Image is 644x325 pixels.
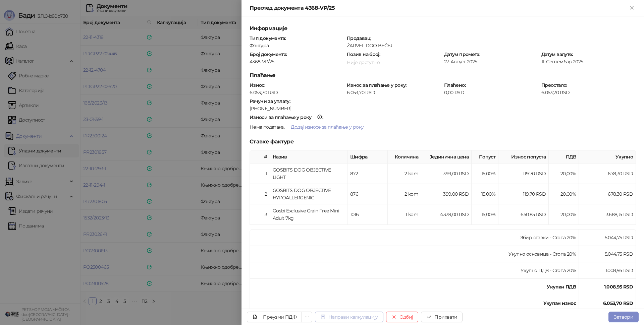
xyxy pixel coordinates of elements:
[346,89,442,95] div: 6.053,70 RSD
[421,184,472,204] td: 399,00 RSD
[443,59,539,65] div: 27. Август 2025.
[386,312,419,322] button: Одбиј
[250,82,265,88] strong: Износ :
[560,171,576,177] span: 20,00 %
[247,312,302,322] a: Преузми ПДФ
[472,204,498,225] td: 15,00%
[305,315,309,319] span: ellipsis
[270,150,347,164] th: Назив
[498,150,549,164] th: Износ попуста
[472,150,498,164] th: Попуст
[250,230,579,246] td: Збир ставки - Стопа 20%
[472,164,498,184] td: 15,00%
[250,4,628,12] div: Преглед документа 4368-VP/25
[541,82,567,88] strong: Преостало :
[347,59,380,65] span: Није доступно
[549,150,579,164] th: ПДВ
[579,262,636,279] td: 1.008,95 RSD
[498,184,549,204] td: 119,70 RSD
[250,98,290,104] strong: Рачуни за уплату :
[579,164,636,184] td: 678,30 RSD
[250,51,287,57] strong: Број документа :
[579,204,636,225] td: 3.688,15 RSD
[560,191,576,197] span: 20,00 %
[249,89,345,95] div: 6.053,70 RSD
[579,246,636,262] td: 5.044,75 RSD
[388,204,421,225] td: 1 kom
[250,246,579,262] td: Укупно основица - Стопа 20%
[249,122,637,132] div: .
[346,43,636,49] div: ŽARVEL DOO BEČEJ
[347,35,371,41] strong: Продавац :
[250,114,323,120] strong: :
[347,204,388,225] td: 1016
[273,187,344,201] div: GOSBITS DOG OBJECTIVE HYPOALLERGENIC
[560,211,576,217] span: 20,00 %
[250,115,312,120] div: Износи за плаћање у року
[250,184,270,204] td: 2
[388,150,421,164] th: Количина
[444,82,466,88] strong: Плаћено :
[250,262,579,279] td: Укупно ПДВ - Стопа 20%
[541,89,637,95] div: 6.053,70 RSD
[541,51,573,57] strong: Датум валуте :
[472,184,498,204] td: 15,00%
[263,314,297,320] div: Преузми ПДФ
[250,124,284,130] span: Нема података
[273,166,344,181] div: GOSBITS DOG OBJECTIVE LIGHT
[347,184,388,204] td: 876
[579,184,636,204] td: 678,30 RSD
[347,164,388,184] td: 872
[250,35,286,41] strong: Тип документа :
[250,24,636,32] h5: Информације
[421,150,472,164] th: Јединична цена
[444,51,480,57] strong: Датум промета :
[547,284,576,290] strong: Укупан ПДВ
[498,204,549,225] td: 650,85 RSD
[541,59,637,65] div: 11. Септембар 2025.
[347,150,388,164] th: Шифра
[443,89,539,95] div: 0,00 RSD
[498,164,549,184] td: 119,70 RSD
[250,71,636,79] h5: Плаћање
[249,59,345,65] div: 4368-VP/25
[579,150,636,164] th: Укупно
[603,300,633,306] strong: 6.053,70 RSD
[249,43,345,49] div: Фактура
[628,4,636,12] button: Close
[250,106,636,112] div: [PHONE_NUMBER]
[388,184,421,204] td: 2 kom
[543,300,576,306] strong: Укупан износ
[315,312,383,322] button: Направи калкулацију
[579,230,636,246] td: 5.044,75 RSD
[421,164,472,184] td: 399,00 RSD
[388,164,421,184] td: 2 kom
[250,138,636,146] h5: Ставке фактуре
[273,207,344,222] div: Gosbi Exclusive Grain Free Mini Adult 7kg
[285,122,369,132] button: Додај износе за плаћање у року
[250,204,270,225] td: 3
[421,312,463,322] button: Прихвати
[347,82,407,88] strong: Износ за плаћање у року :
[604,284,633,290] strong: 1.008,95 RSD
[421,204,472,225] td: 4.339,00 RSD
[347,51,380,57] strong: Позив на број :
[250,150,270,164] th: #
[608,312,639,322] button: Затвори
[250,164,270,184] td: 1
